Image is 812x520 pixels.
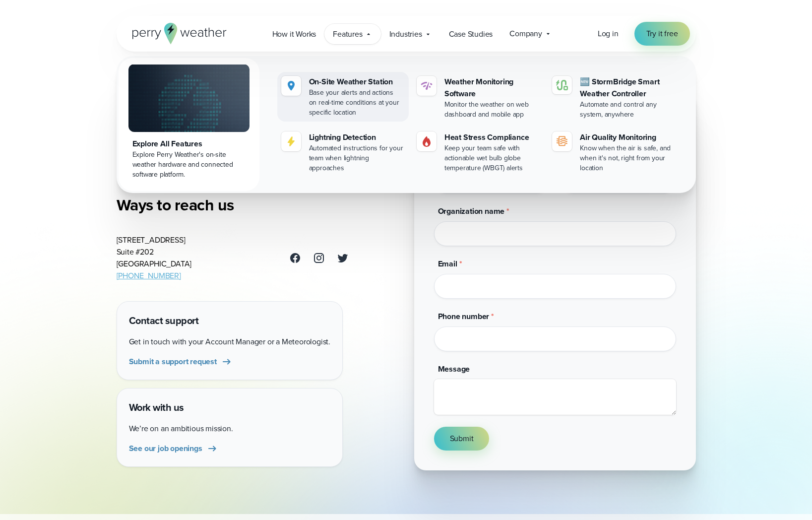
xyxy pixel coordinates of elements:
img: Location.svg [285,80,297,92]
a: [PHONE_NUMBER] [117,270,181,281]
a: Lightning Detection Automated instructions for your team when lightning approaches [277,128,409,177]
div: Air Quality Monitoring [580,131,676,143]
a: On-Site Weather Station Base your alerts and actions on real-time conditions at your specific loc... [277,72,409,122]
h4: Work with us [129,400,330,415]
span: Organization name [438,205,505,217]
a: Log in [598,28,619,40]
p: We’re on an ambitious mission. [129,423,330,435]
div: On-Site Weather Station [309,76,405,88]
span: See our job openings [129,443,202,455]
img: software-icon.svg [421,80,433,92]
span: Case Studies [449,28,493,40]
span: Submit [450,433,474,445]
img: aqi-icon.svg [556,135,568,147]
div: Monitor the weather on web dashboard and mobile app [444,100,540,120]
a: Try it free [634,22,690,46]
div: Automated instructions for your team when lightning approaches [309,143,405,173]
div: Base your alerts and actions on real-time conditions at your specific location [309,88,405,118]
span: Company [509,28,542,40]
img: Gas.svg [421,135,433,147]
address: [STREET_ADDRESS] Suite #202 [GEOGRAPHIC_DATA] [117,234,192,282]
div: Lightning Detection [309,131,405,143]
button: Submit [434,427,490,451]
span: How it Works [272,28,316,40]
span: Log in [598,28,619,39]
h4: Contact support [129,314,330,328]
a: Explore All Features Explore Perry Weather's on-site weather hardware and connected software plat... [119,58,259,191]
a: Heat Stress Compliance Keep your team safe with actionable wet bulb globe temperature (WBGT) alerts [413,128,544,177]
span: Submit a support request [129,356,217,368]
a: 🆕 StormBridge Smart Weather Controller Automate and control any system, anywhere [548,72,680,124]
span: Industries [389,28,422,40]
a: Submit a support request [129,356,233,368]
a: Air Quality Monitoring Know when the air is safe, and when it's not, right from your location [548,128,680,177]
div: Heat Stress Compliance [444,131,540,143]
p: Get in touch with your Account Manager or a Meteorologist. [129,336,330,348]
div: Automate and control any system, anywhere [580,100,676,120]
a: How it Works [264,24,325,44]
span: Try it free [646,28,678,40]
a: See our job openings [129,443,218,455]
a: Weather Monitoring Software Monitor the weather on web dashboard and mobile app [413,72,544,124]
div: Weather Monitoring Software [444,76,540,100]
a: Case Studies [440,24,501,44]
div: Explore Perry Weather's on-site weather hardware and connected software platform. [132,150,246,180]
div: Know when the air is safe, and when it's not, right from your location [580,143,676,173]
h3: Ways to reach us [117,195,349,215]
div: Keep your team safe with actionable wet bulb globe temperature (WBGT) alerts [444,143,540,173]
div: 🆕 StormBridge Smart Weather Controller [580,76,676,100]
img: lightning-icon.svg [285,135,297,147]
span: Phone number [438,311,490,322]
img: stormbridge-icon-V6.svg [556,80,568,90]
span: Message [438,363,470,375]
span: Features [333,28,362,40]
span: Email [438,258,457,269]
div: Explore All Features [132,138,246,150]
